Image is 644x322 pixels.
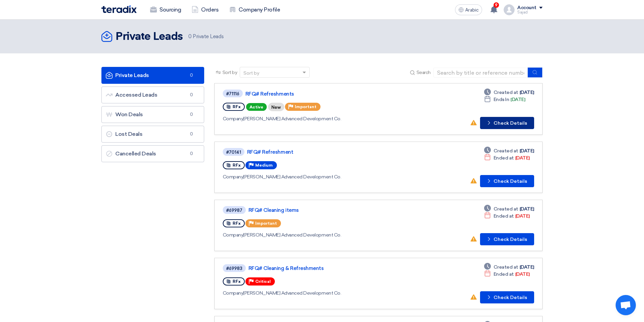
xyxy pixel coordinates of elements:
font: Check Details [494,178,527,184]
font: 0 [190,73,193,78]
font: #69983 [226,266,242,271]
font: Important [295,104,316,109]
a: Accessed Leads0 [101,86,204,103]
font: RFQ# Cleaning items [248,207,299,213]
font: Orders [201,6,218,13]
font: Company [223,116,243,122]
font: #71116 [226,91,239,96]
font: [DATE] [520,90,534,95]
a: Won Deals0 [101,106,204,123]
a: RFQ# Cleaning items [248,207,418,213]
font: Ended at [494,155,514,161]
font: Lost Deals [115,131,142,137]
font: Created at [494,206,518,212]
font: Private Leads [116,31,183,42]
font: [DATE] [520,206,534,212]
a: Private Leads0 [101,67,204,84]
a: Sourcing [145,2,186,17]
font: RFQ# Refreshments [245,91,294,97]
font: [DATE] [515,155,530,161]
font: 0 [190,131,193,137]
font: Cancelled Deals [115,150,156,157]
font: Company Profile [239,6,280,13]
a: Lost Deals0 [101,126,204,143]
font: Sort by [243,70,259,76]
font: #69987 [226,208,242,213]
button: Check Details [480,233,534,245]
font: Ended at [494,213,514,219]
img: profile_test.png [504,4,515,15]
font: RFx [233,104,241,109]
a: Orders [186,2,224,17]
font: 0 [188,33,192,40]
font: RFx [233,163,241,168]
font: Check Details [494,295,527,300]
font: [DATE] [520,148,534,154]
img: Teradix logo [101,5,137,13]
button: Check Details [480,117,534,129]
a: RFQ# Refreshments [245,91,414,97]
a: Open chat [616,295,636,315]
font: Sourcing [160,6,181,13]
font: [PERSON_NAME] Advanced Development Co. [243,232,341,238]
font: #70141 [226,150,241,155]
a: Cancelled Deals0 [101,145,204,162]
font: 9 [495,3,498,7]
font: 0 [190,92,193,97]
font: Company [223,290,243,296]
font: Private Leads [115,72,149,78]
a: RFQ# Refreshment [247,149,416,155]
font: 0 [190,112,193,117]
font: [DATE] [515,271,530,277]
button: Check Details [480,291,534,303]
button: Check Details [480,175,534,187]
font: Company [223,232,243,238]
font: Ends In [494,97,509,102]
font: Account [517,5,536,10]
font: [DATE] [515,213,530,219]
font: [PERSON_NAME] Advanced Development Co. [243,116,341,122]
input: Search by title or reference number [433,68,528,78]
font: RFx [233,279,241,284]
font: Company [223,174,243,180]
font: Accessed Leads [115,92,157,98]
font: Check Details [494,237,527,242]
font: Critical [255,279,271,284]
font: [PERSON_NAME] Advanced Development Co. [243,290,341,296]
font: [PERSON_NAME] Advanced Development Co. [243,174,341,180]
font: [DATE] [520,264,534,270]
font: Medium [255,163,273,168]
font: Created at [494,264,518,270]
font: Active [249,105,263,109]
font: Created at [494,90,518,95]
font: RFx [233,221,241,226]
font: RFQ# Refreshment [247,149,293,155]
font: Private Leads [193,33,223,40]
button: Arabic [455,4,482,15]
a: RFQ# Cleaning & Refreshments [248,265,418,271]
font: RFQ# Cleaning & Refreshments [248,265,324,271]
font: Search [416,70,431,75]
font: 0 [190,151,193,156]
font: Check Details [494,120,527,126]
font: New [271,105,281,110]
font: Won Deals [115,111,143,118]
font: [DATE] [510,97,525,102]
font: Arabic [465,7,479,13]
font: Sort by [222,70,237,75]
font: Sajad [517,10,528,15]
font: Ended at [494,271,514,277]
font: Created at [494,148,518,154]
font: Important [255,221,277,226]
